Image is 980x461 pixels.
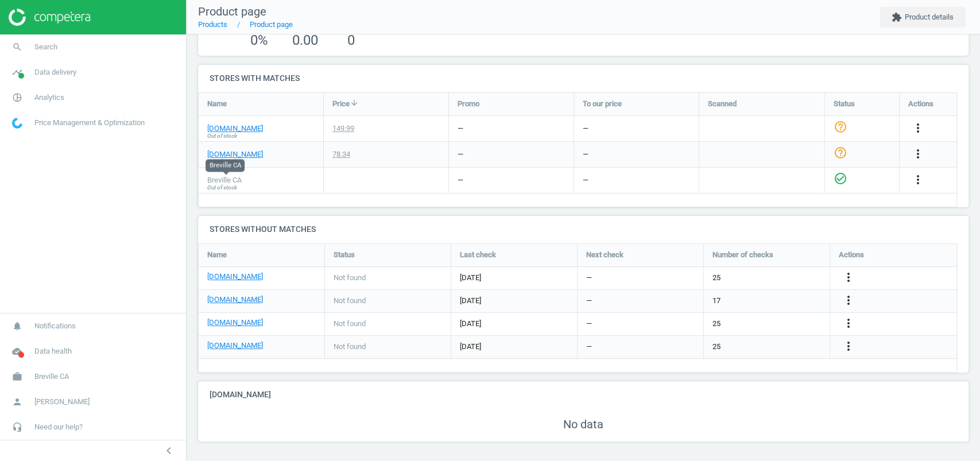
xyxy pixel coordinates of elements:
[34,422,83,432] span: Need our help?
[892,12,902,22] i: extension
[842,339,855,354] button: more_vert
[834,99,855,109] span: Status
[911,147,925,162] button: more_vert
[460,273,568,283] span: [DATE]
[460,319,568,329] span: [DATE]
[207,317,263,328] a: [DOMAIN_NAME]
[583,99,622,109] span: To our price
[334,342,366,352] span: Not found
[458,99,479,109] span: Promo
[6,87,28,109] i: pie_chart_outlined
[6,366,28,388] i: work
[583,149,588,160] div: —
[207,250,227,260] span: Name
[708,99,737,109] span: Scanned
[6,416,28,438] i: headset_mic
[250,32,268,48] span: 0 %
[206,159,245,172] div: Breville CA
[712,319,721,329] span: 25
[34,42,57,52] span: Search
[34,118,145,128] span: Price Management & Optimization
[350,98,359,107] i: arrow_downward
[880,7,966,28] button: extensionProduct details
[9,9,90,26] img: ajHJNr6hYgQAAAAASUVORK5CYII=
[712,273,721,283] span: 25
[334,250,355,260] span: Status
[458,175,463,185] div: —
[834,120,847,134] i: help_outline
[842,293,855,308] button: more_vert
[586,319,592,329] span: —
[6,315,28,337] i: notifications
[292,32,318,48] span: 0.00
[198,5,266,18] span: Product page
[842,339,855,353] i: more_vert
[6,36,28,58] i: search
[460,250,496,260] span: Last check
[586,273,592,283] span: —
[842,270,855,284] i: more_vert
[250,20,293,29] a: Product page
[586,250,623,260] span: Next check
[911,147,925,161] i: more_vert
[908,99,933,109] span: Actions
[834,146,847,160] i: help_outline
[162,444,176,458] i: chevron_left
[458,123,463,134] div: —
[834,172,847,185] i: check_circle_outline
[586,342,592,352] span: —
[911,121,925,135] i: more_vert
[34,92,64,103] span: Analytics
[34,371,69,382] span: Breville CA
[712,250,773,260] span: Number of checks
[332,99,350,109] span: Price
[712,342,721,352] span: 25
[842,316,855,330] i: more_vert
[34,397,90,407] span: [PERSON_NAME]
[34,321,76,331] span: Notifications
[198,216,969,243] h4: Stores without matches
[207,272,263,282] a: [DOMAIN_NAME]
[583,123,588,134] div: —
[207,123,263,134] a: [DOMAIN_NAME]
[586,296,592,306] span: —
[460,342,568,352] span: [DATE]
[207,184,237,192] span: Out of stock
[842,316,855,331] button: more_vert
[911,121,925,136] button: more_vert
[198,65,969,92] h4: Stores with matches
[207,295,263,305] a: [DOMAIN_NAME]
[332,123,354,134] div: 149.99
[198,408,969,441] div: No data
[198,20,227,29] a: Products
[6,391,28,413] i: person
[207,149,263,160] a: [DOMAIN_NAME]
[460,296,568,306] span: [DATE]
[198,381,969,408] h4: [DOMAIN_NAME]
[334,273,366,283] span: Not found
[207,132,237,140] span: Out of stock
[207,340,263,351] a: [DOMAIN_NAME]
[911,173,925,188] button: more_vert
[334,319,366,329] span: Not found
[583,175,588,185] div: —
[34,67,76,78] span: Data delivery
[334,296,366,306] span: Not found
[6,61,28,83] i: timeline
[712,296,721,306] span: 17
[842,270,855,285] button: more_vert
[842,293,855,307] i: more_vert
[347,32,355,48] span: 0
[911,173,925,187] i: more_vert
[458,149,463,160] div: —
[6,340,28,362] i: cloud_done
[34,346,72,357] span: Data health
[154,443,183,458] button: chevron_left
[839,250,864,260] span: Actions
[12,118,22,129] img: wGWNvw8QSZomAAAAABJRU5ErkJggg==
[207,175,242,185] span: Breville CA
[207,99,227,109] span: Name
[332,149,350,160] div: 78.34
